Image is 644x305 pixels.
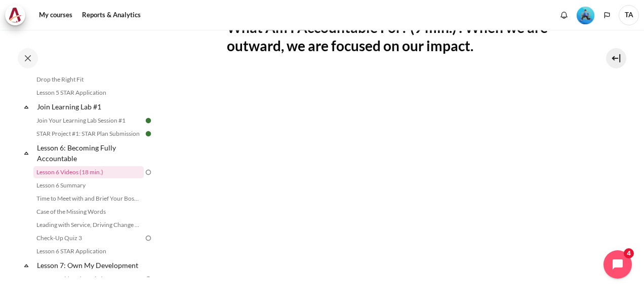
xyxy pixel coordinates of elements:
a: Lesson 6: Becoming Fully Accountable [35,141,144,165]
a: Time to Meet with and Brief Your Boss #1 [33,193,144,205]
div: Level #3 [577,6,594,24]
a: STAR Project #1: STAR Plan Submission [33,128,144,140]
img: Level #3 [577,7,594,24]
iframe: OP-M6-Becoming Fully Accountable-Media12-What Am I Accountable For [227,73,572,268]
a: Lesson 7 Videos (17 min.) [33,273,144,285]
span: Collapse [21,102,31,112]
img: Architeck [8,8,22,23]
img: Done [144,116,153,125]
span: TA [619,5,639,25]
a: Lesson 6 Summary [33,179,144,192]
button: Languages [599,8,615,23]
a: Drop the Right Fit [33,73,144,86]
a: Leading with Service, Driving Change (Pucknalin's Story) [33,219,144,231]
a: User menu [619,5,639,25]
span: Collapse [21,148,31,158]
a: Level #3 [573,6,598,24]
span: Collapse [21,260,31,271]
a: My courses [35,5,76,25]
img: To do [144,275,153,284]
div: Show notification window with no new notifications [556,8,572,23]
img: To do [144,168,153,177]
a: Check-Up Quiz 3 [33,232,144,244]
a: Lesson 6 STAR Application [33,245,144,257]
a: Case of the Missing Words [33,206,144,218]
img: To do [144,234,153,243]
a: Lesson 5 STAR Application [33,87,144,99]
h2: What Am I Accountable For? (9 min.) : When we are outward, we are focused on our impact. [227,18,572,55]
a: Architeck Architeck [5,5,30,25]
a: Lesson 6 Videos (18 min.) [33,166,144,178]
a: Join Your Learning Lab Session #1 [33,115,144,127]
a: Join Learning Lab #1 [35,100,144,113]
img: Done [144,129,153,138]
a: Reports & Analytics [78,5,144,25]
a: Lesson 7: Own My Development [35,258,144,272]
